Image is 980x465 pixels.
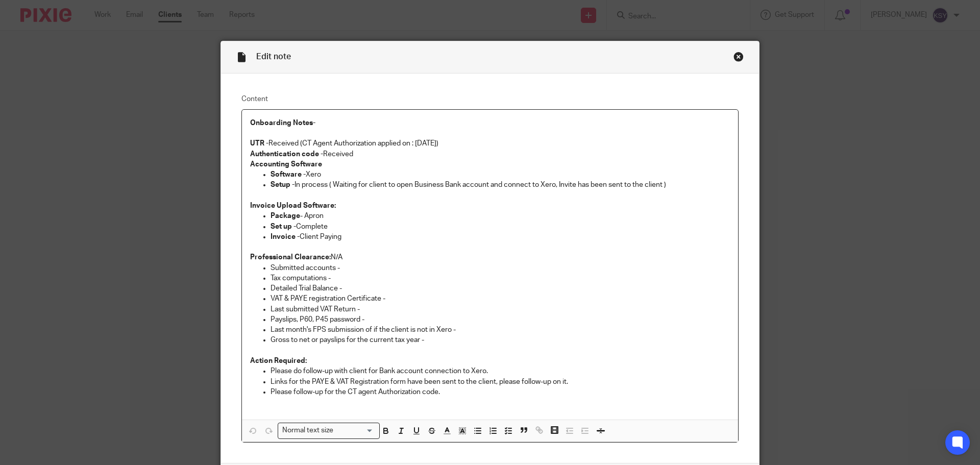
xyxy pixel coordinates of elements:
p: Please do follow-up with client for Bank account connection to Xero. [271,366,730,376]
strong: Authentication code - [250,151,323,158]
p: Received [250,149,730,159]
label: Content [241,94,739,104]
p: Please follow-up for the CT agent Authorization code. [271,387,730,397]
input: Search for option [337,425,374,436]
strong: Accounting Software [250,161,322,168]
p: Gross to net or payslips for the current tax year - [271,335,730,345]
p: N/A [250,252,730,262]
strong: Action Required: [250,357,307,364]
strong: Professional Clearance: [250,254,331,261]
p: Tax computations - [271,273,730,283]
p: Last month's FPS submission of if the client is not in Xero - [271,325,730,335]
p: Xero [271,169,730,180]
strong: Onboarding Notes- [250,119,315,127]
span: Normal text size [280,425,336,436]
strong: Invoice Upload Software: [250,202,336,209]
p: Last submitted VAT Return - [271,304,730,314]
p: - Apron [271,211,730,221]
strong: Package [271,212,300,219]
p: Detailed Trial Balance - [271,283,730,293]
p: Complete [271,222,730,232]
strong: UTR - [250,140,268,147]
span: Edit note [256,53,291,61]
strong: Setup - [271,181,295,188]
p: VAT & PAYE registration Certificate - [271,293,730,304]
p: Submitted accounts - [271,263,730,273]
strong: Software - [271,171,306,178]
div: Search for option [278,423,380,438]
p: Links for the PAYE & VAT Registration form have been sent to the client, please follow-up on it. [271,377,730,387]
div: Close this dialog window [733,52,744,62]
strong: Invoice - [271,233,300,240]
p: In process ( Waiting for client to open Business Bank account and connect to Xero, Invite has bee... [271,180,730,190]
p: Payslips, P60, P45 password - [271,314,730,325]
p: Received (CT Agent Authorization applied on : [DATE]) [250,138,730,149]
p: Client Paying [271,232,730,242]
strong: Set up - [271,223,296,230]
